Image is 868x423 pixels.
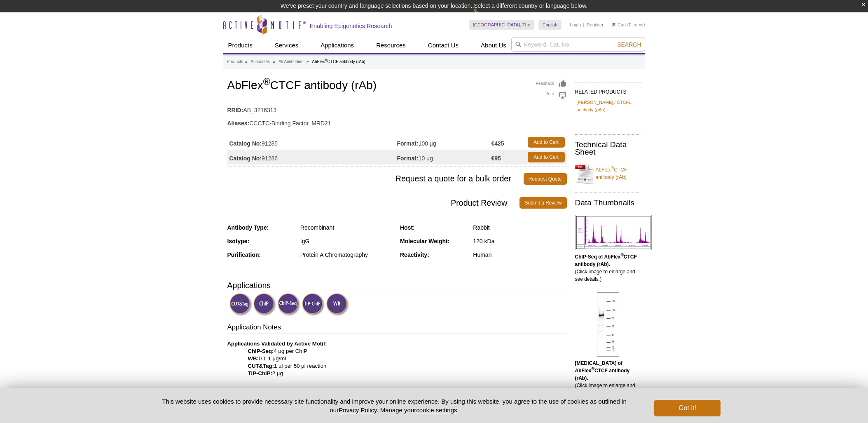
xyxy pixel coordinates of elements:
a: Antibodies [250,58,270,66]
a: Contact Us [423,38,463,53]
h2: RELATED PRODUCTS [575,82,641,97]
strong: Catalog No: [229,140,262,147]
a: About Us [476,38,511,53]
a: Applications [316,38,359,53]
div: Rabbit [473,224,566,231]
a: English [538,20,562,30]
img: TIP-ChIP Validated [302,293,325,316]
a: Products [223,38,257,53]
td: 100 µg [397,135,491,150]
strong: Host: [400,224,415,231]
img: AbFlex<sup>®</sup> CTCF antibody (rAb) tested by ChIP-Seq. [575,215,652,250]
li: | [583,20,585,30]
button: Got it! [654,400,720,416]
strong: Purification: [227,251,261,258]
a: Register [587,22,604,28]
td: 91286 [227,150,397,164]
td: 91285 [227,135,397,150]
a: [PERSON_NAME] / CTCFL antibody (pAb) [577,99,639,113]
a: Request Quote [524,173,567,185]
span: Search [617,41,641,48]
span: Request a quote for a bulk order [227,173,524,185]
a: Products [227,58,243,66]
strong: Format: [397,140,419,147]
h3: Applications [227,279,567,291]
button: Search [615,41,643,48]
a: Cart [612,22,626,28]
b: [MEDICAL_DATA] of AbFlex CTCF antibody (rAb). [575,360,630,381]
div: Human [473,251,566,258]
a: Feedback [536,79,567,88]
li: (0 items) [612,20,645,30]
strong: Isotype: [227,238,250,244]
p: (Click image to enlarge and see details.) [575,253,641,283]
img: Your Cart [612,22,615,26]
strong: Reactivity: [400,251,429,258]
button: cookie settings [416,407,457,414]
strong: ChIP-Seq: [248,348,274,354]
strong: TIP-ChIP: [248,370,272,376]
div: 120 kDa [473,237,566,245]
p: This website uses cookies to provide necessary site functionality and improve your online experie... [148,397,641,414]
td: CCCTC-Binding Factor, MRD21 [227,115,567,128]
p: (Click image to enlarge and see details.) [575,360,641,397]
strong: €425 [491,140,504,147]
h2: Technical Data Sheet [575,141,641,156]
li: » [273,59,276,64]
img: ChIP Validated [253,293,276,316]
sup: ® [325,58,327,62]
div: IgG [300,237,394,245]
td: 10 µg [397,150,491,164]
p: 4 µg per ChIP 0.1-1 µg/ml 1 µl per 50 µl reaction 2 µg Many chromatin-bound proteins are not solu... [227,340,567,407]
td: AB_3216313 [227,101,567,115]
sup: ® [611,166,614,170]
span: Product Review [227,197,520,209]
img: Change Here [473,6,495,26]
a: Services [270,38,304,53]
li: AbFlex CTCF antibody (rAb) [312,59,365,64]
strong: Molecular Weight: [400,238,449,244]
strong: €95 [491,155,501,162]
a: All Antibodies [278,58,303,66]
li: » [245,59,248,64]
b: Applications Validated by Active Motif: [227,341,327,347]
h1: AbFlex CTCF antibody (rAb) [227,79,567,93]
div: Protein A Chromatography [300,251,394,258]
a: Print [536,90,567,99]
a: AbFlex®CTCF antibody (rAb) [575,161,641,186]
a: Submit a Review [519,197,566,209]
h2: Enabling Epigenetics Research [310,22,392,30]
li: » [306,59,309,64]
strong: Catalog No: [229,155,262,162]
a: Login [570,22,581,28]
input: Keyword, Cat. No. [511,38,645,52]
sup: ® [592,367,594,371]
sup: ® [620,253,623,257]
a: Resources [371,38,411,53]
strong: Format: [397,155,419,162]
strong: RRID: [227,106,243,114]
sup: ® [263,76,270,87]
img: ChIP-Seq Validated [278,293,300,316]
img: Western Blot Validated [326,293,349,316]
a: Add to Cart [528,137,565,148]
h2: Data Thumbnails [575,199,641,207]
strong: CUT&Tag: [248,363,274,369]
strong: Antibody Type: [227,224,269,231]
a: [GEOGRAPHIC_DATA], The [469,20,534,30]
a: Privacy Policy [339,407,377,414]
strong: WB: [248,355,259,362]
h3: Application Notes [227,322,567,334]
a: Add to Cart [528,152,565,162]
img: CUT&Tag Validated [229,293,252,316]
b: ChIP-Seq of AbFlex CTCF antibody (rAb). [575,254,637,267]
div: Recombinant [300,224,394,231]
strong: Aliases: [227,120,250,127]
img: AbFlex<sup>®</sup> CTCF antibody (rAb) tested by Western blot. [597,292,619,357]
